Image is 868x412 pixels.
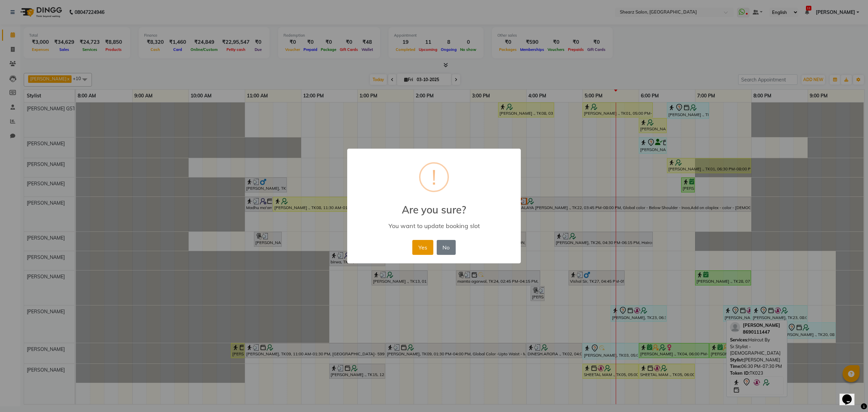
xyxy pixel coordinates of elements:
[437,240,456,255] button: No
[432,164,436,191] div: !
[347,195,521,216] h2: Are you sure?
[840,385,861,405] iframe: chat widget
[412,240,433,255] button: Yes
[357,222,511,230] div: You want to update booking slot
